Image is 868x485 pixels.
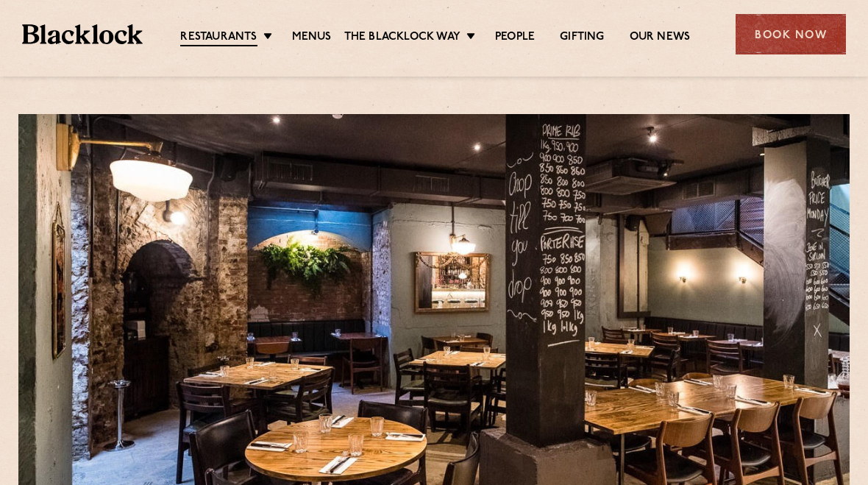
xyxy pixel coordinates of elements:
div: Book Now [736,14,846,54]
a: Restaurants [180,30,257,46]
a: Gifting [560,30,604,45]
a: Menus [292,30,332,45]
a: Our News [630,30,691,45]
a: The Blacklock Way [344,30,460,45]
img: BL_Textured_Logo-footer-cropped.svg [22,24,143,45]
a: People [495,30,535,45]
